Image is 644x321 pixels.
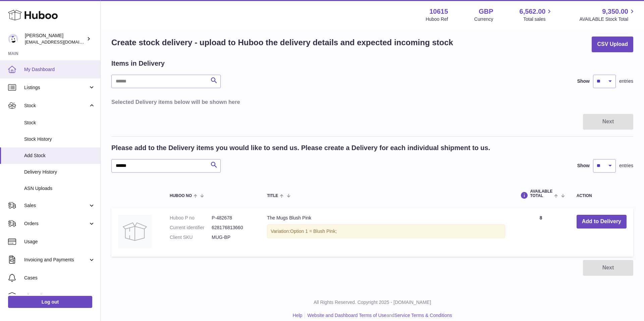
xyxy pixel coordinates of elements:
[170,194,192,198] span: Huboo no
[290,229,337,234] span: Option 1 = Blush Pink;
[24,239,95,245] span: Usage
[579,7,636,22] a: 9,350.00 AVAILABLE Stock Total
[24,293,95,299] span: Channels
[619,163,633,169] span: entries
[307,313,386,318] a: Website and Dashboard Terms of Use
[474,16,493,22] div: Currency
[212,224,254,231] dd: 628176813660
[577,163,590,169] label: Show
[118,215,152,248] img: The Mugs Blush Pink
[170,215,212,221] dt: Huboo P no
[212,215,254,221] dd: P-482678
[170,234,212,241] dt: Client SKU
[24,103,88,109] span: Stock
[106,299,639,306] p: All Rights Reserved. Copyright 2025 - [DOMAIN_NAME]
[24,136,95,142] span: Stock History
[579,16,636,22] span: AVAILABLE Stock Total
[24,120,95,126] span: Stock
[24,169,95,175] span: Delivery History
[602,7,628,16] span: 9,350.00
[305,312,452,319] li: and
[24,66,95,73] span: My Dashboard
[25,33,85,45] div: [PERSON_NAME]
[260,208,512,257] td: The Mugs Blush Pink
[8,296,92,308] a: Log out
[619,78,633,84] span: entries
[577,215,627,229] button: Add to Delivery
[530,189,552,198] span: AVAILABLE Total
[24,84,88,91] span: Listings
[111,37,453,48] h1: Create stock delivery - upload to Huboo the delivery details and expected incoming stock
[111,143,490,152] h2: Please add to the Delivery items you would like to send us. Please create a Delivery for each ind...
[111,98,633,106] h3: Selected Delivery items below will be shown here
[592,37,633,52] button: CSV Upload
[170,224,212,231] dt: Current identifier
[429,7,448,16] strong: 10615
[520,7,546,16] span: 6,562.00
[25,39,99,45] span: [EMAIL_ADDRESS][DOMAIN_NAME]
[24,152,95,159] span: Add Stock
[293,313,303,318] a: Help
[24,257,88,263] span: Invoicing and Payments
[267,194,278,198] span: Title
[512,208,570,257] td: 8
[426,16,448,22] div: Huboo Ref
[520,7,553,22] a: 6,562.00 Total sales
[267,224,505,238] div: Variation:
[577,194,627,198] div: Action
[24,220,88,227] span: Orders
[24,202,88,209] span: Sales
[523,16,553,22] span: Total sales
[394,313,452,318] a: Service Terms & Conditions
[577,78,590,84] label: Show
[111,59,165,68] h2: Items in Delivery
[8,34,18,44] img: fulfillment@fable.com
[479,7,493,16] strong: GBP
[24,185,95,192] span: ASN Uploads
[212,234,254,241] dd: MUG-BP
[24,275,95,281] span: Cases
